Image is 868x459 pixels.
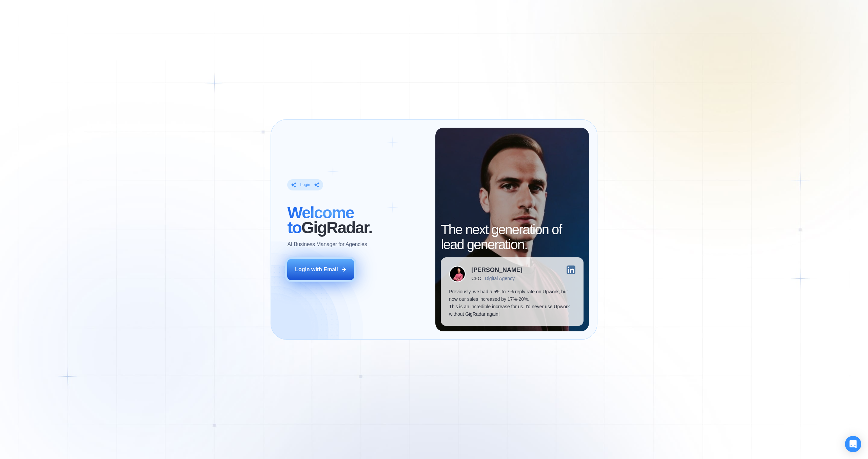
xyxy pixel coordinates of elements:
div: Open Intercom Messenger [845,436,861,452]
div: Login with Email [295,266,338,273]
h2: The next generation of lead generation. [441,222,583,252]
div: Digital Agency [485,276,515,281]
h2: ‍ GigRadar. [287,205,427,235]
div: CEO [471,276,481,281]
span: Welcome to [287,204,354,237]
div: Login [300,182,310,187]
p: AI Business Manager for Agencies [287,241,367,248]
button: Login with Email [287,259,354,280]
div: [PERSON_NAME] [471,267,522,273]
p: Previously, we had a 5% to 7% reply rate on Upwork, but now our sales increased by 17%-20%. This ... [449,288,575,318]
